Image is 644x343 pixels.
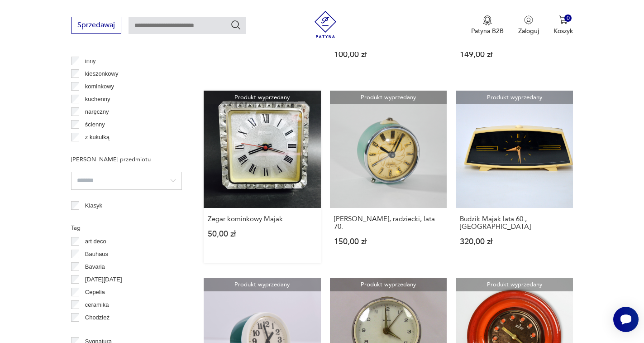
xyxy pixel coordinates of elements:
p: ścienny [85,120,105,130]
p: 50,00 zł [208,230,317,238]
h3: Zegar kominkowy Majak [208,215,317,223]
p: [DATE][DATE] [85,275,122,285]
p: Ćmielów [85,325,108,335]
img: Ikonka użytkownika [524,15,533,24]
p: Cepelia [85,287,105,297]
button: Patyna B2B [471,15,504,35]
p: Tag [71,223,182,233]
button: Zaloguj [518,15,539,35]
p: Zaloguj [518,27,539,35]
button: Szukaj [230,19,241,30]
button: Sprzedawaj [71,17,121,34]
p: kuchenny [85,94,110,104]
p: 100,00 zł [334,51,443,58]
p: 149,00 zł [460,51,569,58]
div: 0 [564,14,572,22]
p: 320,00 zł [460,238,569,246]
p: naręczny [85,107,109,117]
img: Ikona medalu [483,15,492,25]
p: z kukułką [85,132,110,142]
a: Produkt wyprzedanyZegar kominkowy MajakZegar kominkowy Majak50,00 zł [204,91,321,263]
p: 150,00 zł [334,238,443,246]
p: Klasyk [85,201,102,211]
a: Produkt wyprzedanyBudzik Sevani, radziecki, lata 70.[PERSON_NAME], radziecki, lata 70.150,00 zł [330,91,447,263]
p: ceramika [85,300,109,310]
img: Patyna - sklep z meblami i dekoracjami vintage [312,11,339,38]
a: Ikona medaluPatyna B2B [471,15,504,35]
a: Produkt wyprzedanyBudzik Majak lata 60., ZSRRBudzik Majak lata 60., [GEOGRAPHIC_DATA]320,00 zł [456,91,573,263]
p: Bavaria [85,262,105,272]
h3: Budzik Majak lata 60., [GEOGRAPHIC_DATA] [460,215,569,231]
p: kominkowy [85,82,114,92]
a: Sprzedawaj [71,23,121,29]
button: 0Koszyk [553,15,573,35]
h3: [PERSON_NAME], radziecki, lata 70. [334,215,443,231]
iframe: Smartsupp widget button [613,307,639,332]
p: [PERSON_NAME] przedmiotu [71,155,182,164]
p: Koszyk [553,27,573,35]
p: inny [85,56,96,66]
p: art deco [85,237,106,246]
p: Patyna B2B [471,27,504,35]
p: kieszonkowy [85,69,119,79]
p: Bauhaus [85,249,108,259]
img: Ikona koszyka [559,15,568,24]
p: Chodzież [85,313,110,323]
